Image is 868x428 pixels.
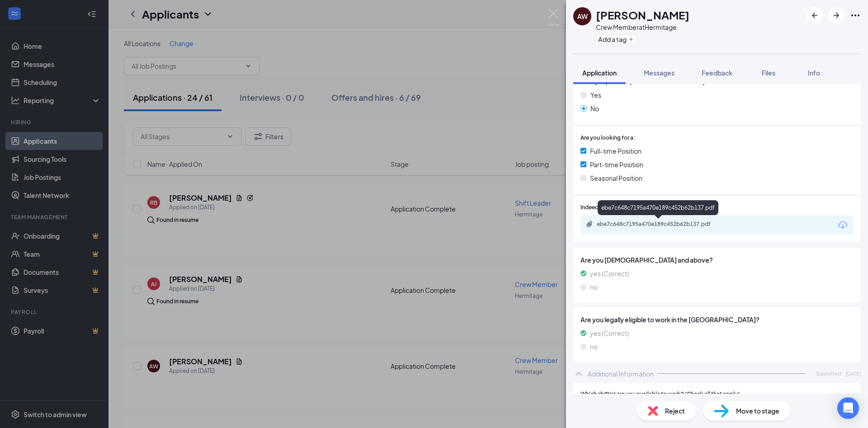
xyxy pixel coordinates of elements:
[580,203,620,212] span: Indeed Resume
[846,370,861,377] span: [DATE]
[590,160,643,169] span: Part-time Position
[850,10,861,21] svg: Ellipses
[590,268,629,278] span: yes (Correct)
[736,406,779,416] span: Move to stage
[590,342,598,352] span: no
[831,10,842,21] svg: ArrowRight
[809,10,820,21] svg: ArrowLeftNew
[577,12,588,21] div: AW
[586,221,732,229] a: Paperclipebe7c648c7195a470e189c452b62b137.pdf
[702,69,732,77] span: Feedback
[816,370,842,377] span: Submitted:
[596,7,689,23] h1: [PERSON_NAME]
[828,7,844,24] button: ArrowRight
[582,69,617,77] span: Application
[590,146,642,156] span: Full-time Position
[590,90,601,100] span: Yes
[580,390,740,399] span: Which shift(s) are you available to work? (Check all that apply)
[586,221,593,228] svg: Paperclip
[596,23,689,32] div: Crew Member at Hermitage
[597,221,723,228] div: ebe7c648c7195a470e189c452b62b137.pdf
[590,173,642,183] span: Seasonal Position
[837,397,859,419] div: Open Intercom Messenger
[644,69,675,77] span: Messages
[580,315,854,325] span: Are you legally eligible to work in the [GEOGRAPHIC_DATA]?
[762,69,775,77] span: Files
[590,328,629,338] span: yes (Correct)
[628,37,634,42] svg: Plus
[580,134,635,142] span: Are you looking for a:
[665,406,685,416] span: Reject
[807,7,823,24] button: ArrowLeftNew
[596,34,636,44] button: PlusAdd a tag
[588,369,654,378] div: Additional Information
[590,282,598,292] span: no
[590,103,599,113] span: No
[808,69,820,77] span: Info
[598,200,718,215] div: ebe7c648c7195a470e189c452b62b137.pdf
[573,368,584,379] svg: ChevronUp
[580,255,854,265] span: Are you [DEMOGRAPHIC_DATA] and above?
[837,220,848,230] svg: Download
